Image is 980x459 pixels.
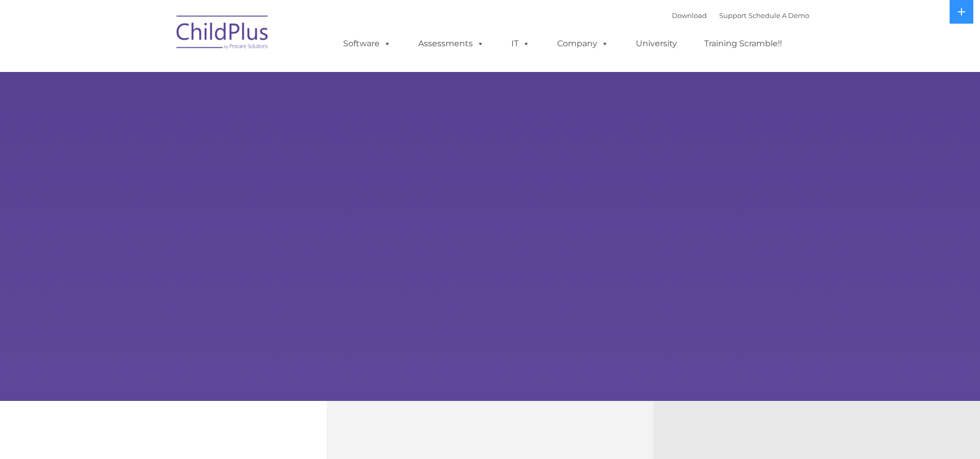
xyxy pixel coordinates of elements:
[672,11,707,20] a: Download
[408,33,494,54] a: Assessments
[501,33,540,54] a: IT
[672,11,809,20] font: |
[749,11,809,20] a: Schedule A Demo
[547,33,619,54] a: Company
[719,11,746,20] a: Support
[694,33,792,54] a: Training Scramble!!
[171,8,274,60] img: ChildPlus by Procare Solutions
[333,33,401,54] a: Software
[626,33,687,54] a: University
